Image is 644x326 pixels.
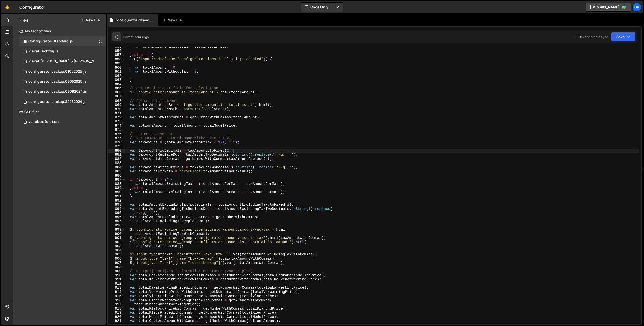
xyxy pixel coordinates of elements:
[108,144,125,149] div: 879
[132,35,149,39] div: 2 hours ago
[123,35,149,39] div: Saved
[28,69,86,74] div: configurator.backup.01062025.js
[108,207,125,211] div: 894
[24,40,27,44] span: 1
[108,302,125,307] div: 917
[108,53,125,57] div: 857
[108,244,125,248] div: 903
[108,61,125,66] div: 859
[108,307,125,311] div: 918
[108,294,125,298] div: 915
[108,115,125,120] div: 872
[108,124,125,128] div: 874
[108,252,125,257] div: 905
[108,282,125,286] div: 912
[108,298,125,303] div: 916
[1,1,13,13] a: 🤙
[108,290,125,294] div: 914
[108,211,125,215] div: 895
[108,236,125,240] div: 901
[28,100,86,104] div: configurator.backup.24082024.js
[108,273,125,278] div: 910
[19,97,106,107] div: 6838/20077.js
[108,190,125,194] div: 890
[28,39,73,44] div: Configurator-Standard.js
[108,319,125,323] div: 921
[574,35,608,39] div: Dev and prod in sync
[586,3,631,12] a: [DOMAIN_NAME]
[28,120,60,124] div: venobox (old).css
[13,26,106,36] div: Javascript files
[108,107,125,111] div: 870
[108,57,125,61] div: 858
[108,103,125,107] div: 869
[108,311,125,315] div: 919
[108,232,125,236] div: 900
[108,119,125,124] div: 873
[108,94,125,99] div: 867
[28,59,98,64] div: Plexat [PERSON_NAME] & [PERSON_NAME].js
[19,117,106,127] div: 6838/40544.css
[108,186,125,190] div: 889
[108,161,125,165] div: 883
[108,66,125,70] div: 860
[81,18,100,22] button: New File
[108,49,125,53] div: 856
[108,149,125,153] div: 880
[163,18,184,23] div: New File
[108,240,125,244] div: 902
[108,111,125,115] div: 871
[108,315,125,319] div: 920
[108,269,125,273] div: 909
[108,261,125,265] div: 907
[108,178,125,182] div: 887
[632,3,641,12] a: Gr
[28,79,87,84] div: configurator.backup.08052025.js
[108,199,125,203] div: 892
[108,82,125,86] div: 864
[108,169,125,174] div: 885
[19,77,106,87] div: 6838/38770.js
[108,194,125,199] div: 891
[108,215,125,219] div: 896
[115,18,152,23] div: Configurator-Standard.js
[108,174,125,178] div: 886
[108,153,125,157] div: 881
[108,203,125,207] div: 893
[108,265,125,269] div: 908
[108,74,125,78] div: 862
[108,99,125,103] div: 868
[108,286,125,290] div: 913
[19,46,106,56] div: 6838/44243.js
[108,165,125,170] div: 884
[19,67,106,77] div: 6838/40450.js
[28,49,58,54] div: Plexat Dichtbij.js
[108,157,125,161] div: 882
[108,128,125,132] div: 875
[19,87,106,97] div: 6838/20949.js
[108,182,125,186] div: 888
[108,90,125,95] div: 866
[108,223,125,228] div: 898
[108,132,125,136] div: 876
[108,136,125,140] div: 877
[28,89,87,94] div: configurator.backup.08092024.js
[13,107,106,117] div: CSS files
[108,227,125,232] div: 899
[19,17,28,23] h2: Files
[108,140,125,145] div: 878
[19,36,106,46] div: 6838/13206.js
[19,4,45,10] div: Configurator
[108,248,125,253] div: 904
[108,277,125,282] div: 911
[108,78,125,82] div: 863
[108,219,125,223] div: 897
[19,56,107,67] div: Plexat Groei & Thuis.js
[108,86,125,90] div: 865
[301,3,343,12] button: Code Only
[108,70,125,74] div: 861
[108,257,125,261] div: 906
[611,32,635,41] button: Save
